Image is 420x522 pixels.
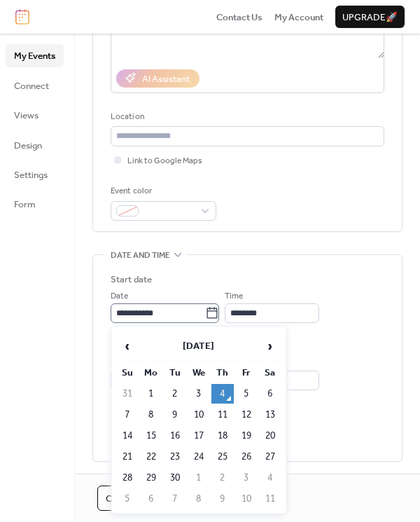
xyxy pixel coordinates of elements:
td: 24 [188,447,210,467]
span: Contact Us [216,11,262,25]
td: 19 [235,426,258,446]
td: 5 [235,384,258,404]
img: logo [15,9,29,25]
td: 7 [116,405,139,425]
span: My Account [274,11,323,25]
a: Connect [6,74,64,97]
div: Location [111,110,381,124]
span: Design [14,139,42,153]
th: Fr [235,363,258,383]
td: 4 [259,468,281,488]
span: Link to Google Maps [127,154,202,168]
td: 1 [140,384,162,404]
td: 15 [140,426,162,446]
td: 8 [140,405,162,425]
td: 10 [188,405,210,425]
a: Design [6,134,64,156]
td: 16 [164,426,186,446]
th: Th [211,363,234,383]
th: [DATE] [140,331,258,362]
button: Upgrade🚀 [335,6,405,28]
td: 1 [188,468,210,488]
td: 22 [140,447,162,467]
td: 30 [164,468,186,488]
td: 23 [164,447,186,467]
td: 9 [211,489,234,509]
td: 27 [259,447,281,467]
td: 31 [116,384,139,404]
td: 6 [140,489,162,509]
td: 2 [164,384,186,404]
td: 12 [235,405,258,425]
td: 25 [211,447,234,467]
td: 5 [116,489,139,509]
a: Settings [6,163,64,186]
td: 21 [116,447,139,467]
td: 3 [235,468,258,488]
div: Start date [111,273,152,287]
td: 6 [259,384,281,404]
a: Form [6,193,64,215]
th: Sa [259,363,281,383]
td: 18 [211,426,234,446]
td: 20 [259,426,281,446]
span: › [260,332,281,360]
td: 8 [188,489,210,509]
td: 9 [164,405,186,425]
td: 3 [188,384,210,404]
td: 17 [188,426,210,446]
span: Settings [14,168,48,182]
span: Cancel [106,492,142,506]
td: 28 [116,468,139,488]
span: Date [111,289,128,303]
td: 14 [116,426,139,446]
a: Contact Us [216,10,262,24]
span: Form [14,198,36,212]
th: Su [116,363,139,383]
th: We [188,363,210,383]
a: Views [6,104,64,126]
span: ‹ [117,332,138,360]
td: 7 [164,489,186,509]
span: Time [225,289,243,303]
th: Mo [140,363,162,383]
span: Date and time [111,249,170,263]
span: My Events [14,49,55,63]
td: 13 [259,405,281,425]
td: 4 [211,384,234,404]
td: 29 [140,468,162,488]
span: Views [14,109,38,123]
span: Upgrade 🚀 [342,11,398,25]
td: 11 [211,405,234,425]
td: 26 [235,447,258,467]
td: 10 [235,489,258,509]
a: My Events [6,44,64,67]
div: Event color [111,184,213,198]
td: 11 [259,489,281,509]
button: Cancel [97,486,150,511]
td: 2 [211,468,234,488]
a: My Account [274,10,323,24]
span: Connect [14,79,49,93]
th: Tu [164,363,186,383]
